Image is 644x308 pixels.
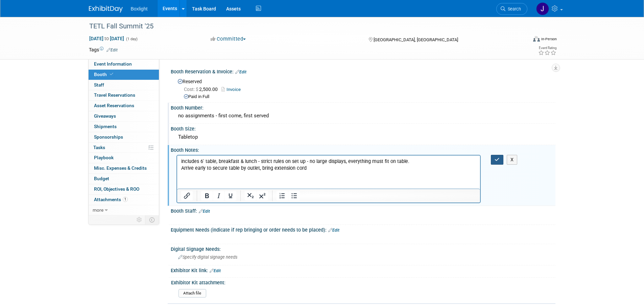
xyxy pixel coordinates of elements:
a: Playbook [89,153,159,163]
span: Event Information [94,61,132,67]
a: Edit [106,48,118,52]
span: 1 [123,197,128,202]
a: Invoice [221,87,244,92]
span: Giveaways [94,113,116,119]
span: Search [505,6,521,11]
i: Booth reservation complete [110,72,113,76]
td: Toggle Event Tabs [145,215,159,224]
a: ROI, Objectives & ROO [89,184,159,194]
button: Committed [208,35,248,43]
a: Attachments1 [89,195,159,205]
span: Travel Reservations [94,92,135,98]
div: Tabletop [176,132,550,142]
button: Subscript [245,191,256,200]
a: Tasks [89,143,159,153]
span: Staff [94,82,104,88]
a: Shipments [89,122,159,132]
span: Playbook [94,155,114,160]
a: Giveaways [89,111,159,121]
div: Event Format [487,35,557,45]
button: Bullet list [288,191,300,200]
span: Tasks [93,145,105,150]
span: Sponsorships [94,134,123,140]
iframe: Rich Text Area [177,156,480,189]
span: to [103,36,110,41]
div: Reserved [176,76,550,100]
div: Booth Number: [171,103,555,111]
div: Exhibitor Kit attachment: [171,278,552,286]
button: Superscript [257,191,268,200]
div: Booth Notes: [171,145,555,153]
span: Budget [94,176,109,181]
button: Insert/edit link [181,191,193,200]
button: Underline [225,191,236,200]
div: Equipment Needs (indicate if rep bringing or order needs to be placed): [171,225,555,234]
span: Cost: $ [184,87,199,92]
div: Booth Staff: [171,206,555,215]
a: Budget [89,174,159,184]
span: Boxlight [131,6,148,11]
div: Booth Size: [171,124,555,132]
span: Shipments [94,124,117,129]
img: ExhibitDay [89,6,123,13]
td: Personalize Event Tab Strip [134,215,145,224]
a: Search [496,3,527,15]
span: (1 day) [125,37,138,41]
button: Bold [201,191,213,200]
a: Edit [328,228,339,233]
span: Specify digital signage needs [178,255,237,260]
a: Sponsorships [89,132,159,142]
span: Misc. Expenses & Credits [94,165,147,171]
a: Edit [235,70,246,74]
span: 2,500.00 [184,87,220,92]
div: TETL Fall Summit '25 [87,20,517,32]
div: Digital Signage Needs: [171,244,555,253]
div: Paid in Full [184,94,550,100]
div: Event Rating [538,46,556,50]
button: Italic [213,191,224,200]
button: Numbered list [277,191,288,200]
a: Edit [210,268,221,273]
img: Format-Inperson.png [533,36,540,42]
a: Booth [89,70,159,80]
a: more [89,205,159,215]
img: Jean Knight [536,2,549,15]
span: more [93,207,103,213]
a: Travel Reservations [89,90,159,100]
a: Staff [89,80,159,90]
span: Booth [94,72,115,77]
div: no assignments - first come, first served [176,111,550,121]
span: [DATE] [DATE] [89,35,124,42]
span: ROI, Objectives & ROO [94,186,139,192]
span: [GEOGRAPHIC_DATA], [GEOGRAPHIC_DATA] [374,37,458,42]
div: Booth Reservation & Invoice: [171,67,555,75]
button: X [507,155,518,165]
span: Attachments [94,197,128,202]
span: Asset Reservations [94,103,134,108]
td: Tags [89,46,118,53]
div: Exhibitor Kit link: [171,265,555,274]
a: Event Information [89,59,159,69]
a: Misc. Expenses & Credits [89,163,159,173]
a: Asset Reservations [89,101,159,111]
div: In-Person [541,37,557,42]
a: Edit [199,209,210,214]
